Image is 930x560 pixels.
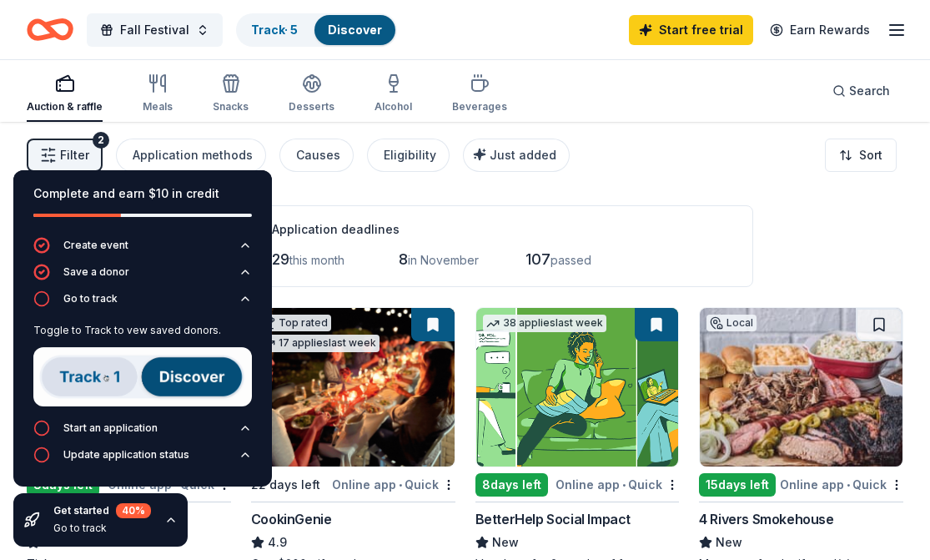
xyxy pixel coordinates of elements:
[825,139,897,172] button: Sort
[706,315,757,331] div: Local
[408,253,479,267] span: in November
[289,100,334,114] div: Desserts
[27,10,73,49] a: Home
[452,67,507,122] button: Beverages
[116,139,266,172] button: Application methods
[847,478,850,492] span: •
[143,67,173,122] button: Meals
[819,74,903,108] button: Search
[375,100,412,114] div: Alcohol
[490,148,556,162] span: Just added
[93,132,109,149] div: 2
[251,475,320,495] div: 22 days left
[213,67,249,122] button: Snacks
[27,67,103,122] button: Auction & raffle
[289,67,334,122] button: Desserts
[120,20,189,40] span: Fall Festival
[251,23,298,37] a: Track· 5
[384,145,436,165] div: Eligibility
[296,145,340,165] div: Causes
[699,509,833,529] div: 4 Rivers Smokehouse
[87,13,223,47] button: Fall Festival
[375,67,412,122] button: Alcohol
[452,100,507,114] div: Beverages
[849,81,890,101] span: Search
[133,145,253,165] div: Application methods
[259,315,331,331] div: Top rated
[33,237,252,264] button: Create event
[463,139,570,172] button: Just added
[760,15,880,45] a: Earn Rewards
[63,448,189,462] div: Update application status
[27,139,103,172] button: Filter2
[116,503,151,518] div: 40 %
[252,308,455,467] img: Image for CookinGenie
[33,317,252,420] div: Go to track
[483,315,606,332] div: 38 applies last week
[525,250,550,268] span: 107
[279,139,354,172] button: Causes
[622,478,626,492] span: •
[859,145,882,165] span: Sort
[27,100,103,114] div: Auction & raffle
[328,23,382,37] a: Discover
[716,532,742,552] span: New
[33,264,252,290] button: Save a donor
[33,324,252,337] div: Toggle to Track to vew saved donors.
[476,308,679,467] img: Image for BetterHelp Social Impact
[33,347,252,406] img: Track
[367,139,450,172] button: Eligibility
[236,13,397,47] button: Track· 5Discover
[492,532,519,552] span: New
[33,290,252,317] button: Go to track
[251,509,332,529] div: CookinGenie
[289,253,344,267] span: this month
[53,503,151,518] div: Get started
[700,308,902,467] img: Image for 4 Rivers Smokehouse
[272,250,289,268] span: 29
[555,474,679,495] div: Online app Quick
[399,478,402,492] span: •
[33,184,252,204] div: Complete and earn $10 in credit
[629,15,753,45] a: Start free trial
[259,335,380,352] div: 17 applies last week
[63,265,129,279] div: Save a donor
[60,145,89,165] span: Filter
[475,473,548,497] div: 8 days left
[33,446,252,473] button: Update application status
[213,100,249,114] div: Snacks
[780,474,903,495] div: Online app Quick
[272,219,732,240] div: Application deadlines
[699,473,776,497] div: 15 days left
[332,474,455,495] div: Online app Quick
[63,421,158,435] div: Start an application
[143,100,173,114] div: Meals
[33,420,252,446] button: Start an application
[63,239,128,252] div: Create event
[53,522,151,535] div: Go to track
[63,292,118,305] div: Go to track
[475,509,631,529] div: BetterHelp Social Impact
[550,253,591,267] span: passed
[399,250,408,268] span: 8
